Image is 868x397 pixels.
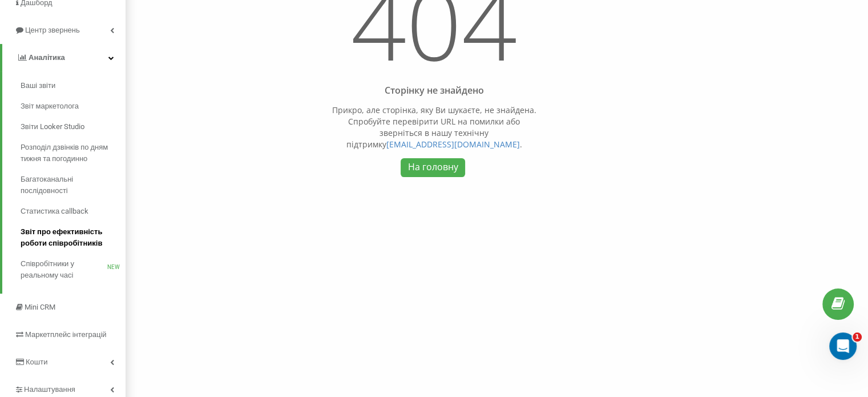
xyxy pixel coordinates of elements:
iframe: Intercom live chat [829,332,857,360]
span: Кошти [26,358,47,366]
div: Сторінку не знайдено [328,85,540,96]
span: Звіт маркетолога [21,101,79,112]
a: Ваші звіти [21,75,126,96]
a: Статистика callback [21,201,126,222]
a: [EMAIL_ADDRESS][DOMAIN_NAME] [386,139,520,150]
a: Звіт маркетолога [21,96,126,117]
a: Багатоканальні послідовності [21,169,126,201]
span: Центр звернень [25,26,80,34]
p: Прикро, але сторінка, яку Ви шукаєте, не знайдена. Спробуйте перевірити URL на помилки або зверні... [328,105,540,150]
span: Статистика callback [21,206,88,217]
span: Mini CRM [25,303,55,311]
span: Звіт про ефективність роботи співробітників [21,226,120,249]
a: Розподіл дзвінків по дням тижня та погодинно [21,137,126,169]
a: На головну [401,158,465,177]
a: Звіт про ефективність роботи співробітників [21,222,126,254]
span: Звіти Looker Studio [21,121,84,133]
a: Співробітники у реальному часіNEW [21,254,126,286]
span: Співробітники у реальному часі [21,258,107,281]
a: Звіти Looker Studio [21,117,126,137]
span: Багатоканальні послідовності [21,174,120,197]
span: 1 [853,332,862,342]
a: Аналiтика [2,44,126,71]
span: Розподіл дзвінків по дням тижня та погодинно [21,142,120,165]
span: Налаштування [24,385,75,394]
span: Ваші звіти [21,80,55,91]
span: Аналiтика [29,53,65,62]
span: Маркетплейс інтеграцій [25,330,107,339]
